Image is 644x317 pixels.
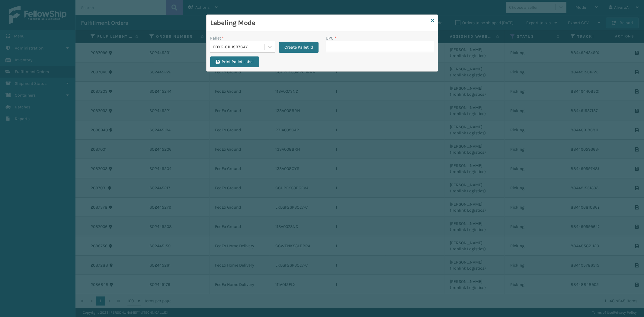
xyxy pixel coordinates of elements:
[210,56,259,67] button: Print Pallet Label
[210,18,429,27] h3: Labeling Mode
[210,35,224,41] label: Pallet
[279,42,319,53] button: Create Pallet Id
[213,44,265,50] div: FDXG-G1IH9B7CAY
[326,35,336,41] label: UPC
